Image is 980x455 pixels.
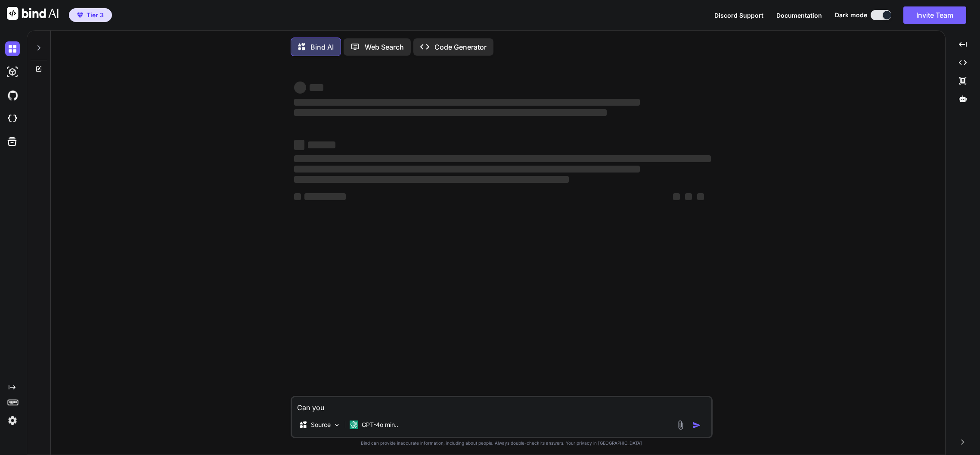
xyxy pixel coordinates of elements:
span: ‌ [294,109,607,116]
img: premium [77,13,83,18]
span: ‌ [673,193,680,200]
button: Discord Support [714,11,763,20]
span: Tier 3 [87,11,104,19]
p: Bind can provide inaccurate information, including about people. Always double-check its answers.... [291,440,713,446]
p: Code Generator [434,42,487,52]
p: GPT-4o min.. [362,420,398,429]
img: Bind AI [7,7,59,20]
img: githubDark [5,88,20,103]
button: premiumTier 3 [69,8,112,22]
span: Dark mode [835,11,867,19]
span: ‌ [294,193,301,200]
img: attachment [676,420,685,430]
span: ‌ [294,82,306,94]
button: Documentation [776,11,822,20]
span: ‌ [294,155,711,162]
p: Web Search [365,42,404,52]
img: cloudideIcon [5,111,20,126]
textarea: Can you [292,397,711,413]
span: ‌ [685,193,692,200]
img: icon [692,421,701,430]
span: ‌ [294,166,640,173]
span: ‌ [308,141,335,148]
img: GPT-4o mini [350,420,358,429]
span: ‌ [304,193,346,200]
p: Source [311,420,331,429]
span: ‌ [697,193,704,200]
span: ‌ [294,176,569,183]
img: darkChat [5,41,20,56]
p: Bind AI [310,42,334,52]
span: Documentation [776,12,822,19]
span: ‌ [310,84,323,91]
button: Invite Team [903,6,966,24]
img: Pick Models [333,421,341,429]
img: darkAi-studio [5,65,20,79]
img: settings [5,413,20,428]
span: ‌ [294,140,304,150]
span: ‌ [294,99,640,106]
span: Discord Support [714,12,763,19]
